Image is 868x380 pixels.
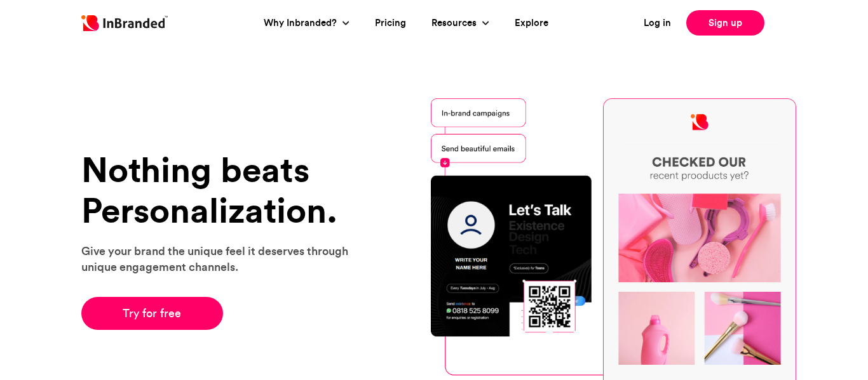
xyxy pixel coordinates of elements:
[81,243,364,275] p: Give your brand the unique feel it deserves through unique engagement channels.
[81,297,223,330] a: Try for free
[686,10,764,36] a: Sign up
[264,16,340,30] a: Why Inbranded?
[81,150,364,230] h1: Nothing beats Personalization.
[431,16,480,30] a: Resources
[515,16,548,30] a: Explore
[375,16,406,30] a: Pricing
[644,16,671,30] a: Log in
[81,15,168,31] img: Inbranded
